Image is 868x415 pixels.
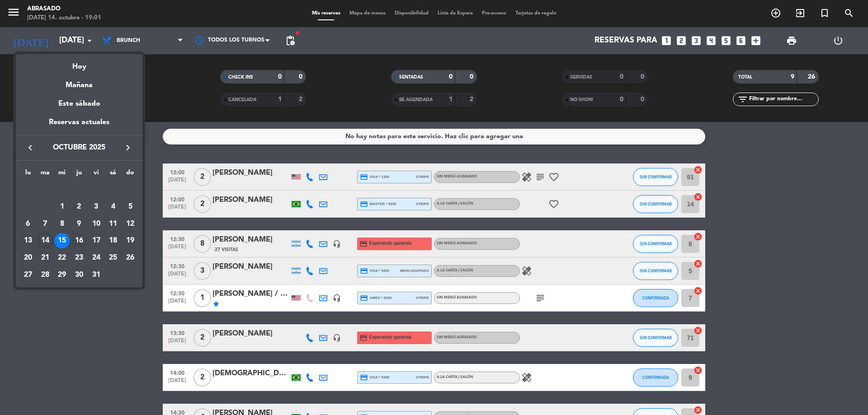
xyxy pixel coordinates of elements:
[88,168,105,182] th: viernes
[53,168,71,182] th: miércoles
[53,198,71,215] td: 1 de octubre de 2025
[38,250,53,266] div: 21
[122,198,139,215] td: 5 de octubre de 2025
[20,250,36,266] div: 20
[19,181,139,198] td: OCT.
[89,199,104,214] div: 3
[89,233,104,248] div: 17
[105,168,122,182] th: sábado
[88,232,105,249] td: 17 de octubre de 2025
[16,54,142,73] div: Hoy
[19,232,37,249] td: 13 de octubre de 2025
[71,199,87,214] div: 2
[53,232,71,249] td: 15 de octubre de 2025
[105,249,122,266] td: 25 de octubre de 2025
[123,142,133,153] i: keyboard_arrow_right
[37,232,54,249] td: 14 de octubre de 2025
[38,216,53,232] div: 7
[71,233,87,248] div: 16
[88,198,105,215] td: 3 de octubre de 2025
[38,267,53,283] div: 28
[105,198,122,215] td: 4 de octubre de 2025
[89,250,104,266] div: 24
[53,249,71,266] td: 22 de octubre de 2025
[88,215,105,233] td: 10 de octubre de 2025
[71,215,88,233] td: 9 de octubre de 2025
[122,249,139,266] td: 26 de octubre de 2025
[71,250,87,266] div: 23
[53,266,71,284] td: 29 de octubre de 2025
[122,232,139,249] td: 19 de octubre de 2025
[16,73,142,91] div: Mañana
[71,267,87,283] div: 30
[54,267,70,283] div: 29
[71,216,87,232] div: 9
[123,233,138,248] div: 19
[89,267,104,283] div: 31
[22,142,38,154] button: keyboard_arrow_left
[38,233,53,248] div: 14
[120,142,136,154] button: keyboard_arrow_right
[19,266,37,284] td: 27 de octubre de 2025
[71,168,88,182] th: jueves
[105,250,121,266] div: 25
[122,168,139,182] th: domingo
[16,91,142,117] div: Este sábado
[123,199,138,214] div: 5
[71,249,88,266] td: 23 de octubre de 2025
[88,249,105,266] td: 24 de octubre de 2025
[16,117,142,135] div: Reservas actuales
[122,215,139,233] td: 12 de octubre de 2025
[123,216,138,232] div: 12
[71,232,88,249] td: 16 de octubre de 2025
[25,142,36,153] i: keyboard_arrow_left
[105,232,122,249] td: 18 de octubre de 2025
[54,216,70,232] div: 8
[53,215,71,233] td: 8 de octubre de 2025
[89,216,104,232] div: 10
[37,249,54,266] td: 21 de octubre de 2025
[54,250,70,266] div: 22
[19,215,37,233] td: 6 de octubre de 2025
[19,168,37,182] th: lunes
[20,233,36,248] div: 13
[54,199,70,214] div: 1
[105,216,121,232] div: 11
[20,216,36,232] div: 6
[38,142,120,154] span: octubre 2025
[19,249,37,266] td: 20 de octubre de 2025
[37,266,54,284] td: 28 de octubre de 2025
[105,199,121,214] div: 4
[105,233,121,248] div: 18
[71,266,88,284] td: 30 de octubre de 2025
[123,250,138,266] div: 26
[37,168,54,182] th: martes
[71,198,88,215] td: 2 de octubre de 2025
[37,215,54,233] td: 7 de octubre de 2025
[20,267,36,283] div: 27
[105,215,122,233] td: 11 de octubre de 2025
[54,233,70,248] div: 15
[88,266,105,284] td: 31 de octubre de 2025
